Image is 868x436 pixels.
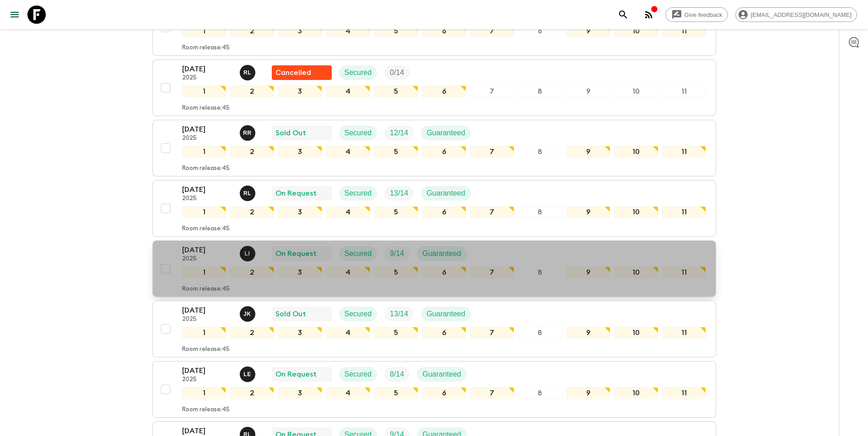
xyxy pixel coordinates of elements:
div: 6 [422,266,466,278]
p: On Request [275,248,317,259]
div: 2 [230,85,274,97]
div: 6 [422,327,466,339]
p: [DATE] [182,64,232,74]
div: 9 [566,85,610,97]
p: Room release: 45 [182,225,230,233]
div: Trip Fill [384,307,414,321]
div: 11 [662,387,706,399]
button: menu [5,5,24,24]
div: 11 [662,146,706,158]
div: 9 [566,206,610,218]
div: 10 [614,146,658,158]
div: Trip Fill [384,126,414,140]
div: 9 [566,266,610,278]
div: 4 [326,85,370,97]
div: 5 [374,387,418,399]
div: 8 [518,327,562,339]
p: 8 / 14 [390,369,404,380]
p: L E [243,371,251,378]
p: 2025 [182,316,232,323]
button: [DATE]2025Rabata Legend MpatamaliOn RequestSecuredTrip FillGuaranteed1234567891011Room release:45 [152,180,716,237]
div: Trip Fill [384,367,410,382]
div: 5 [374,146,418,158]
div: 3 [278,327,322,339]
button: [DATE]2025Leslie EdgarOn RequestSecuredTrip FillGuaranteed1234567891011Room release:45 [152,361,716,418]
div: Flash Pack cancellation [272,65,332,80]
div: 5 [374,206,418,218]
div: 10 [614,387,658,399]
div: 3 [278,387,322,399]
div: 11 [662,266,706,278]
div: 7 [470,85,514,97]
button: [DATE]2025Jamie KeenanSold OutSecuredTrip FillGuaranteed1234567891011Room release:45 [152,301,716,357]
div: 7 [470,327,514,339]
span: Roland Rau [240,128,257,135]
div: 1 [182,266,226,278]
div: 2 [230,266,274,278]
p: Secured [345,67,372,78]
div: Trip Fill [384,246,410,261]
div: 5 [374,266,418,278]
p: [DATE] [182,124,232,135]
div: 6 [422,85,466,97]
p: R L [243,190,251,197]
p: Guaranteed [422,248,461,259]
div: 4 [326,266,370,278]
p: Secured [345,188,372,199]
p: 2025 [182,135,232,142]
div: 10 [614,327,658,339]
div: 9 [566,387,610,399]
div: 4 [326,387,370,399]
p: Room release: 45 [182,105,230,112]
button: RL [240,65,257,80]
p: [DATE] [182,245,232,255]
div: 11 [662,206,706,218]
p: [DATE] [182,365,232,376]
p: Secured [345,128,372,138]
div: 10 [614,206,658,218]
div: 10 [614,85,658,97]
div: 3 [278,146,322,158]
p: J K [243,310,251,318]
div: 5 [374,85,418,97]
div: 8 [518,206,562,218]
p: Room release: 45 [182,406,230,414]
a: Give feedback [665,7,728,22]
p: 0 / 14 [390,67,404,78]
div: Secured [339,307,377,321]
div: 11 [662,85,706,97]
button: LI [240,246,257,261]
p: Guaranteed [422,369,461,380]
p: 2025 [182,74,232,82]
div: 1 [182,387,226,399]
button: [DATE]2025Roland RauSold OutSecuredTrip FillGuaranteed1234567891011Room release:45 [152,120,716,176]
p: Room release: 45 [182,346,230,353]
div: 5 [374,25,418,37]
div: 2 [230,146,274,158]
div: Trip Fill [384,186,414,201]
p: On Request [275,369,317,380]
p: Guaranteed [426,308,465,319]
div: 1 [182,327,226,339]
p: Guaranteed [426,188,465,199]
div: 8 [518,387,562,399]
div: 2 [230,387,274,399]
div: 9 [566,25,610,37]
p: 9 / 14 [390,248,404,259]
div: Secured [339,65,377,80]
p: Secured [345,369,372,380]
div: 11 [662,327,706,339]
div: Secured [339,186,377,201]
p: L I [245,250,250,257]
p: [DATE] [182,305,232,316]
div: 6 [422,387,466,399]
button: search adventures [614,5,632,24]
div: 2 [230,327,274,339]
p: Sold Out [275,308,306,319]
div: 10 [614,266,658,278]
div: 11 [662,25,706,37]
button: RL [240,186,257,201]
div: 8 [518,146,562,158]
p: 2025 [182,255,232,263]
span: Rabata Legend Mpatamali [240,188,257,196]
